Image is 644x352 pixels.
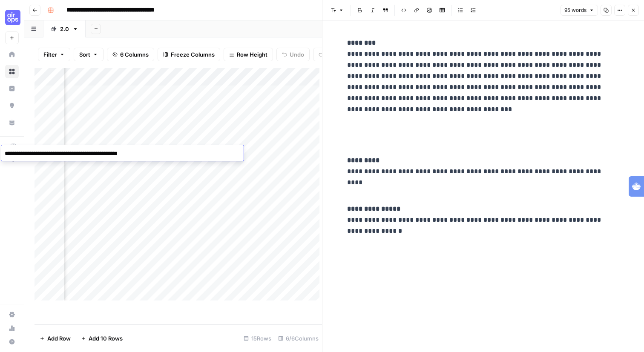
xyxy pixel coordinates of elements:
[171,50,215,59] span: Freeze Columns
[237,50,267,59] span: Row Height
[74,48,103,61] button: Sort
[5,335,19,349] button: Help + Support
[5,116,19,129] a: Your Data
[60,25,69,33] div: 2.0
[561,5,598,16] button: 95 words
[158,48,220,61] button: Freeze Columns
[224,48,273,61] button: Row Height
[5,82,19,95] a: Insights
[290,50,304,59] span: Undo
[5,48,19,61] a: Home
[564,6,586,14] span: 95 words
[240,332,275,345] div: 15 Rows
[43,50,57,59] span: Filter
[43,20,86,37] a: 2.0
[5,10,20,25] img: September Cohort Logo
[47,334,71,343] span: Add Row
[5,308,19,321] a: Settings
[5,65,19,78] a: Browse
[79,50,90,59] span: Sort
[275,332,322,345] div: 6/6 Columns
[34,332,76,345] button: Add Row
[5,321,19,335] a: Usage
[38,48,70,61] button: Filter
[76,332,128,345] button: Add 10 Rows
[120,50,149,59] span: 6 Columns
[107,48,154,61] button: 6 Columns
[5,99,19,112] a: Opportunities
[89,334,123,343] span: Add 10 Rows
[5,7,19,28] button: Workspace: September Cohort
[276,48,310,61] button: Undo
